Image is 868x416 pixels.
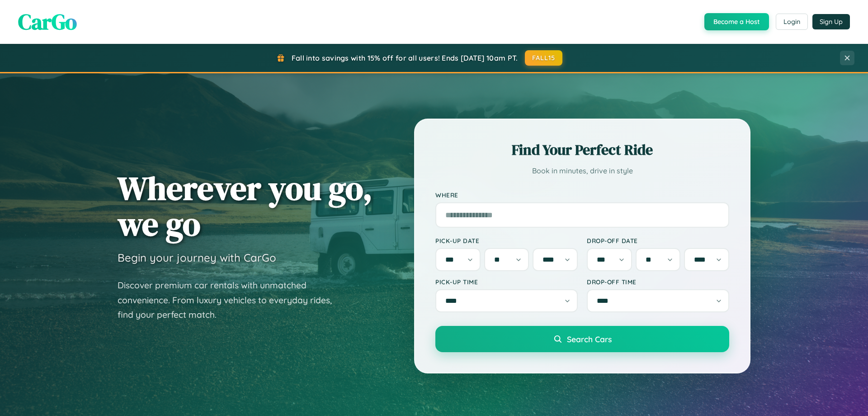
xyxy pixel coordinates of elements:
label: Pick-up Date [435,237,578,244]
button: FALL15 [525,50,563,66]
button: Login [776,14,808,30]
h2: Find Your Perfect Ride [435,140,729,160]
span: Search Cars [567,334,612,344]
label: Where [435,191,729,199]
p: Discover premium car rentals with unmatched convenience. From luxury vehicles to everyday rides, ... [118,278,344,322]
p: Book in minutes, drive in style [435,164,729,177]
h1: Wherever you go, we go [118,170,373,242]
label: Pick-up Time [435,278,578,286]
label: Drop-off Date [587,237,729,244]
span: Fall into savings with 15% off for all users! Ends [DATE] 10am PT. [292,53,518,62]
span: CarGo [18,7,77,37]
h3: Begin your journey with CarGo [118,251,276,264]
button: Sign Up [812,14,850,29]
label: Drop-off Time [587,278,729,286]
button: Search Cars [435,326,729,352]
button: Become a Host [704,13,769,30]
